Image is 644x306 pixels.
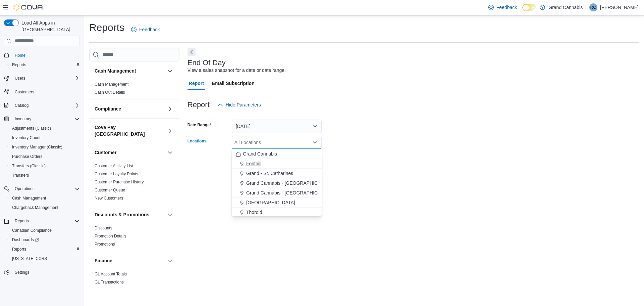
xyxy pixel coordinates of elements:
span: Feedback [496,4,517,11]
a: Cash Management [9,194,49,202]
span: Feedback [139,26,160,33]
span: Chargeback Management [9,204,80,212]
span: Customer Purchase History [95,179,144,185]
label: Date Range [187,122,211,128]
a: Transfers (Classic) [9,162,48,170]
a: Inventory Manager (Classic) [9,143,65,151]
button: Inventory Manager (Classic) [7,142,83,152]
a: Customer Activity List [95,164,133,168]
button: Catalog [12,101,31,110]
div: View a sales snapshot for a date or date range. [187,67,286,74]
button: Chargeback Management [7,203,83,212]
span: Operations [12,185,80,193]
span: Reports [9,61,80,69]
span: Transfers (Classic) [9,162,80,170]
span: Inventory [15,116,31,122]
span: RO [590,3,596,11]
button: Customer [95,149,165,156]
button: Thorold [232,208,322,217]
span: Email Subscription [212,77,255,90]
span: Promotion Details [95,233,126,239]
a: GL Account Totals [95,272,127,276]
span: Cash Management [12,195,46,201]
span: Cash Out Details [95,90,125,95]
button: Reports [7,245,83,254]
span: Adjustments (Classic) [9,124,80,132]
h3: Cova Pay [GEOGRAPHIC_DATA] [95,124,165,137]
button: Discounts & Promotions [95,211,165,218]
img: Cova [13,4,44,11]
a: Promotion Details [95,234,126,238]
h3: End Of Day [187,59,226,67]
button: Users [12,74,28,82]
span: Adjustments (Classic) [12,126,51,131]
a: Promotions [95,242,115,247]
a: New Customers [95,196,123,201]
span: Grand Cannabis [243,150,277,157]
a: Reports [9,245,29,253]
button: Transfers [7,171,83,180]
span: Purchase Orders [9,152,80,161]
button: Inventory [1,114,83,124]
button: Customer [166,148,174,157]
button: Reports [1,216,83,226]
a: Adjustments (Classic) [9,124,54,132]
button: Compliance [166,105,174,113]
button: Grand Cannabis - [GEOGRAPHIC_DATA] [232,188,322,198]
a: Reports [9,61,29,69]
span: Customers [15,89,34,95]
a: Feedback [486,1,520,14]
a: Customer Queue [95,188,125,192]
span: Discounts [95,225,112,231]
nav: Complex example [4,48,80,295]
span: Reports [9,245,80,253]
button: Cova Pay [GEOGRAPHIC_DATA] [166,127,174,135]
button: [US_STATE] CCRS [7,254,83,263]
div: Choose from the following options [232,149,322,227]
span: Customers [12,88,80,96]
span: Dashboards [12,237,39,243]
button: Fonthill [232,159,322,169]
button: Canadian Compliance [7,226,83,235]
span: Promotions [95,242,115,247]
span: Cash Management [95,82,128,87]
input: Dark Mode [522,4,536,11]
a: Inventory Count [9,134,43,142]
a: Purchase Orders [9,152,45,161]
button: Operations [1,184,83,193]
button: [DATE] [232,120,322,133]
div: Discounts & Promotions [89,224,179,251]
span: Operations [15,186,35,191]
button: Hide Parameters [215,98,264,112]
a: Discounts [95,226,112,230]
button: Grand - St. Catharines [232,169,322,178]
div: Rick O'Neil [589,3,597,11]
button: [GEOGRAPHIC_DATA] [232,198,322,208]
span: Cash Management [9,194,80,202]
button: Cash Management [166,67,174,75]
span: Dashboards [9,236,80,244]
span: Inventory [12,115,80,123]
button: Transfers (Classic) [7,161,83,171]
span: Customer Queue [95,187,125,193]
span: Home [15,53,25,58]
span: Transfers [9,171,80,179]
button: Grand Cannabis - [GEOGRAPHIC_DATA] [232,178,322,188]
span: Reports [12,247,26,252]
h3: Finance [95,257,112,264]
button: Finance [95,257,165,264]
div: Customer [89,162,179,205]
span: Load All Apps in [GEOGRAPHIC_DATA] [19,19,80,33]
span: Thorold [246,209,262,216]
span: Users [12,74,80,82]
span: [US_STATE] CCRS [12,256,47,261]
a: Settings [12,268,32,276]
h3: Compliance [95,105,121,112]
a: Cash Management [95,82,128,87]
label: Locations [187,138,207,144]
span: Transfers [12,173,29,178]
a: Customers [12,88,37,96]
button: Compliance [95,105,165,112]
button: Inventory Count [7,133,83,142]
